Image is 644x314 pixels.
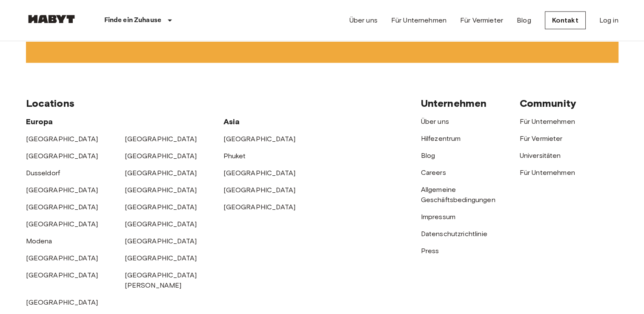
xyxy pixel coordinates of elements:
a: [GEOGRAPHIC_DATA] [125,169,197,177]
a: [GEOGRAPHIC_DATA] [26,220,98,228]
a: Careers [421,168,446,177]
a: [GEOGRAPHIC_DATA] [26,135,98,143]
a: Allgemeine Geschäftsbedingungen [421,186,495,204]
a: [GEOGRAPHIC_DATA] [26,203,98,211]
a: Für Vermieter [520,134,563,143]
a: [GEOGRAPHIC_DATA] [26,271,98,279]
a: Für Unternehmen [520,168,575,177]
a: Datenschutzrichtlinie [421,230,487,238]
a: Hilfezentrum [421,134,461,143]
span: Community [520,97,576,109]
a: Kontakt [545,11,586,29]
span: Locations [26,97,74,109]
a: [GEOGRAPHIC_DATA] [125,152,197,160]
a: [GEOGRAPHIC_DATA] [125,237,197,245]
a: [GEOGRAPHIC_DATA] [223,203,296,211]
a: [GEOGRAPHIC_DATA] [223,186,296,194]
a: Über uns [421,117,449,126]
span: Unternehmen [421,97,487,109]
a: [GEOGRAPHIC_DATA] [125,135,197,143]
a: [GEOGRAPHIC_DATA] [125,186,197,194]
a: Log in [599,15,618,26]
a: Für Vermieter [460,15,503,26]
a: [GEOGRAPHIC_DATA] [125,203,197,211]
a: [GEOGRAPHIC_DATA] [223,135,296,143]
a: [GEOGRAPHIC_DATA] [125,220,197,228]
a: Dusseldorf [26,169,60,177]
a: [GEOGRAPHIC_DATA] [26,152,98,160]
a: [GEOGRAPHIC_DATA] [125,254,197,262]
a: [GEOGRAPHIC_DATA] [26,254,98,262]
a: [GEOGRAPHIC_DATA][PERSON_NAME] [125,271,197,289]
p: Finde ein Zuhause [104,15,162,26]
img: Habyt [26,15,77,23]
a: Phuket [223,152,246,160]
a: Für Unternehmen [391,15,447,26]
a: Über uns [349,15,378,26]
a: Impressum [421,213,455,221]
a: Für Unternehmen [520,117,575,126]
a: [GEOGRAPHIC_DATA] [26,186,98,194]
a: Press [421,247,439,255]
a: [GEOGRAPHIC_DATA] [26,298,98,306]
span: Europa [26,117,53,126]
a: Universitäten [520,151,561,160]
span: Asia [223,117,240,126]
a: Blog [421,151,435,160]
a: [GEOGRAPHIC_DATA] [223,169,296,177]
a: Blog [517,15,531,26]
a: Modena [26,237,52,245]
